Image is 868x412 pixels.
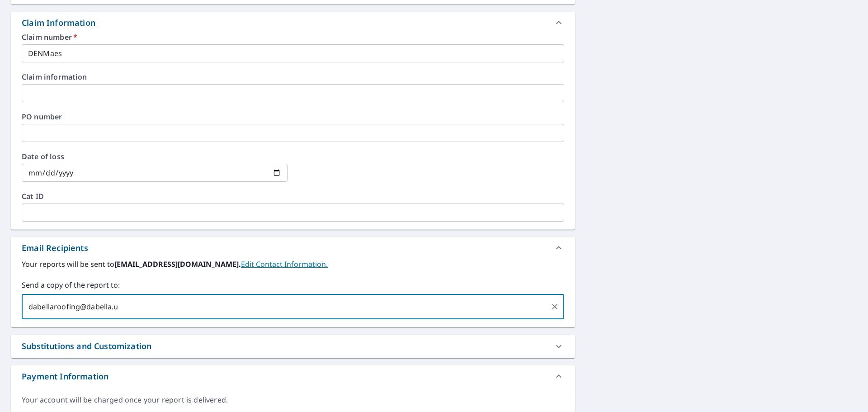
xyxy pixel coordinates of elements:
div: Claim Information [11,12,575,33]
label: Claim number [22,33,564,41]
label: Date of loss [22,153,288,160]
b: [EMAIL_ADDRESS][DOMAIN_NAME]. [114,259,241,269]
label: Your reports will be sent to [22,259,564,270]
div: Payment Information [11,365,575,387]
div: Substitutions and Customization [11,335,575,358]
label: PO number [22,113,564,120]
label: Send a copy of the report to: [22,279,564,290]
div: Claim Information [22,17,95,29]
div: Substitutions and Customization [22,340,151,352]
a: EditContactInfo [241,259,328,269]
div: Payment Information [22,370,108,383]
div: Your account will be charged once your report is delivered. [22,395,564,405]
button: Clear [548,300,561,313]
div: Email Recipients [11,237,575,259]
label: Claim information [22,73,564,81]
div: Email Recipients [22,242,88,254]
label: Cat ID [22,193,564,200]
